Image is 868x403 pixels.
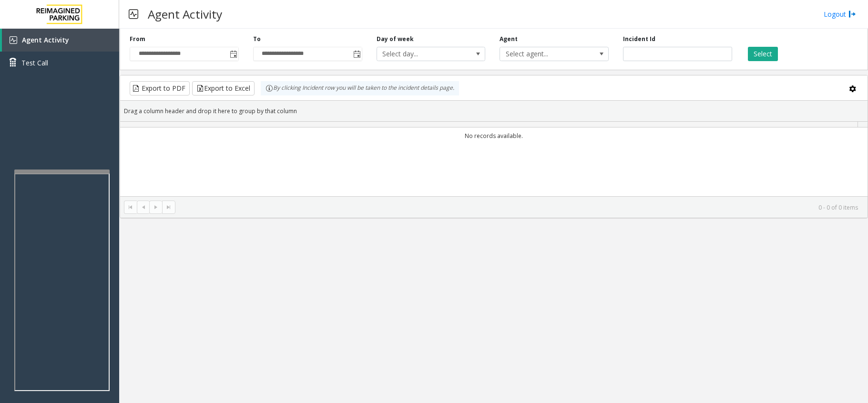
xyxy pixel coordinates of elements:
[500,35,518,43] label: Agent
[500,47,586,61] span: Select agent...
[143,2,227,26] h3: Agent Activity
[377,35,414,43] label: Day of week
[120,127,868,144] td: No records available.
[748,47,778,61] button: Select
[261,81,459,95] div: By clicking Incident row you will be taken to the incident details page.
[129,2,138,26] img: pageIcon
[2,29,119,52] a: Agent Activity
[824,9,856,19] a: Logout
[120,103,868,119] div: Drag a column header and drop it here to group by that column
[253,35,261,43] label: To
[623,35,655,43] label: Incident Id
[181,203,858,212] kendo-pager-info: 0 - 0 of 0 items
[500,47,609,61] span: NO DATA FOUND
[192,81,255,95] button: Export to Excel
[120,122,868,196] div: Data table
[10,36,17,44] img: 'icon'
[228,47,238,61] span: Toggle popup
[21,58,48,68] span: Test Call
[130,81,190,95] button: Export to PDF
[351,47,362,61] span: Toggle popup
[22,35,69,44] span: Agent Activity
[130,35,145,43] label: From
[377,47,463,61] span: Select day...
[266,85,273,92] img: infoIcon.svg
[848,9,856,19] img: logout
